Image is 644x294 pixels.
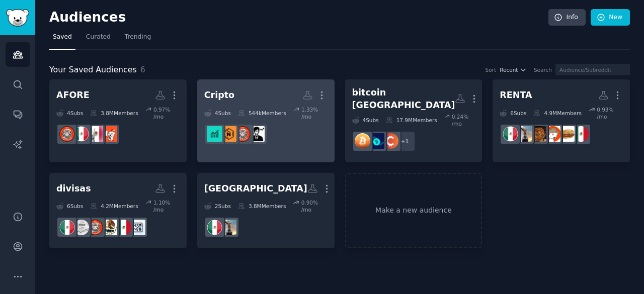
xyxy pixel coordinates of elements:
img: Mercadoreddit [559,126,575,142]
img: mexico [503,126,518,142]
img: MexicoFinanciero [59,126,75,142]
img: Forex [130,220,145,235]
input: Audience/Subreddit [555,64,630,75]
img: MexicoBursatil [249,126,265,142]
img: MexicoCity [221,220,236,235]
img: MexicoFinanciero [235,126,251,142]
div: 4.2M Members [90,199,138,213]
h2: Audiences [49,10,548,26]
div: 6 Sub s [500,106,526,120]
div: 4 Sub s [204,106,231,120]
a: divisas6Subs4.2MMembers1.10% /moForexayudamexicomexico_politicsMexicoFinancieroForex_Latino_Clubm... [49,173,187,249]
img: AskMexico [88,126,103,142]
img: MexicoFinanciero [88,220,103,235]
a: [GEOGRAPHIC_DATA]2Subs3.8MMembers0.90% /moMexicoCitymexico [197,173,335,249]
span: Trending [125,33,151,42]
div: Cripto [204,89,234,102]
div: AFORE [56,89,90,102]
img: ExplicameComoMorrito [102,126,117,142]
a: Info [548,9,586,26]
div: Sort [486,66,497,73]
a: Saved [49,29,75,50]
a: Make a new audience [345,173,482,249]
div: 4.9M Members [533,106,581,120]
div: 4 Sub s [56,106,83,120]
div: 1.33 % /mo [301,106,328,120]
a: bitcoin [GEOGRAPHIC_DATA]4Subs17.9MMembers0.24% /mo+1CryptoCurrencybitcoinmexicoBitcoin [345,79,482,162]
div: + 1 [394,131,416,152]
img: mexico [73,126,89,142]
img: mexico [59,220,75,235]
a: RENTA6Subs4.9MMembers0.93% /moayudamexicoMercadoredditMonterreyGuadalajaraMexicoCitymexico [493,79,630,162]
img: Guadalajara [531,126,546,142]
img: GummySearch logo [6,9,29,27]
div: 0.93 % /mo [597,106,623,120]
div: 1.10 % /mo [153,199,180,213]
a: New [591,9,630,26]
img: bitcoinmexico [369,133,384,149]
span: 6 [140,65,145,74]
img: MexicoCity [517,126,532,142]
img: CriptoMonedas [221,126,236,142]
img: criptomoedas [207,126,222,142]
div: 0.97 % /mo [153,106,180,120]
img: Bitcoin [355,133,370,149]
div: 0.24 % /mo [452,113,475,127]
img: mexico [207,220,222,235]
img: Monterrey [545,126,560,142]
img: CryptoCurrency [383,133,398,149]
div: 6 Sub s [56,199,83,213]
a: Trending [121,29,154,50]
div: Search [534,66,552,73]
div: [GEOGRAPHIC_DATA] [204,182,307,195]
a: AFORE4Subs3.8MMembers0.97% /moExplicameComoMorritoAskMexicomexicoMexicoFinanciero [49,79,187,162]
img: mexico_politics [102,220,117,235]
span: Your Saved Audiences [49,64,137,76]
div: 2 Sub s [204,199,231,213]
img: Forex_Latino_Club [73,220,89,235]
div: 544k Members [238,106,286,120]
div: 3.8M Members [90,106,138,120]
span: Curated [86,33,111,42]
div: 17.9M Members [386,113,437,127]
a: Curated [83,29,114,50]
div: RENTA [500,89,532,102]
div: 0.90 % /mo [301,199,328,213]
button: Recent [500,66,527,73]
img: ayudamexico [573,126,589,142]
a: Cripto4Subs544kMembers1.33% /moMexicoBursatilMexicoFinancieroCriptoMonedascriptomoedas [197,79,335,162]
span: Recent [500,66,518,73]
img: ayudamexico [116,220,131,235]
div: 3.8M Members [238,199,286,213]
div: bitcoin [GEOGRAPHIC_DATA] [352,86,455,111]
span: Saved [53,33,72,42]
div: divisas [56,182,91,195]
div: 4 Sub s [352,113,379,127]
